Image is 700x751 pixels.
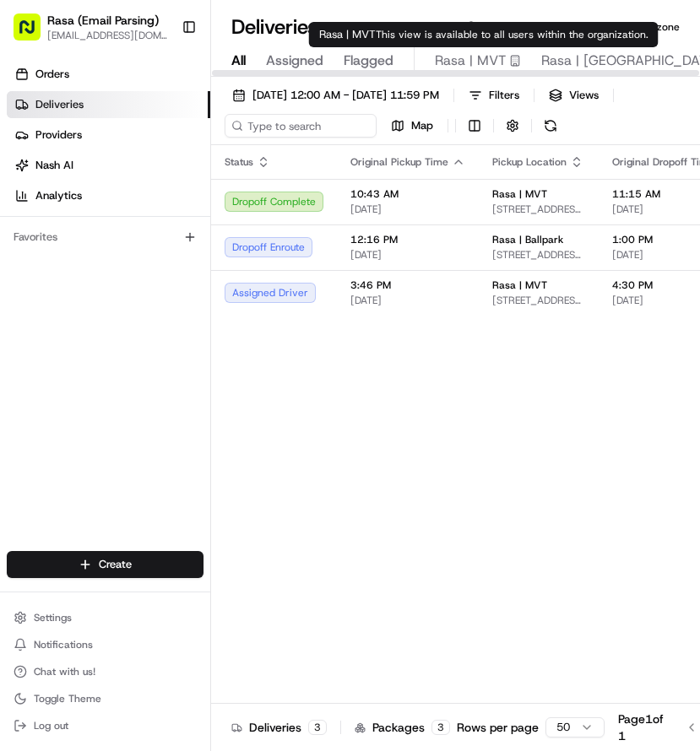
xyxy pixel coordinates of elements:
[350,203,465,216] span: [DATE]
[35,97,84,112] span: Deliveries
[143,379,156,392] div: 💻
[34,611,72,624] span: Settings
[344,51,393,71] span: Flagged
[231,719,327,736] div: Deliveries
[461,84,527,107] button: Filters
[35,188,82,203] span: Analytics
[431,720,450,735] div: 3
[143,262,149,275] span: •
[376,28,648,41] span: This view is available to all users within the organization.
[225,155,253,169] span: Status
[35,158,73,173] span: Nash AI
[492,248,585,262] span: [STREET_ADDRESS][US_STATE]
[308,720,327,735] div: 3
[569,88,599,103] span: Views
[44,109,279,127] input: Clear
[489,88,519,103] span: Filters
[17,291,44,318] img: Liam S.
[7,551,203,578] button: Create
[350,233,465,246] span: 12:16 PM
[17,219,108,233] div: Past conversations
[492,187,547,201] span: Rasa | MVT
[231,51,246,71] span: All
[10,370,136,401] a: 📗Knowledge Base
[52,307,137,321] span: [PERSON_NAME]
[231,14,317,41] h1: Deliveries
[76,178,232,192] div: We're available if you need us!
[17,68,307,95] p: Welcome 👋
[160,377,271,394] span: API Documentation
[7,633,203,656] button: Notifications
[435,51,506,71] span: Rasa | MVT
[17,379,30,392] div: 📗
[7,122,210,149] a: Providers
[35,127,82,143] span: Providers
[149,307,184,321] span: [DATE]
[7,152,210,179] a: Nash AI
[492,278,547,292] span: Rasa | MVT
[34,665,95,678] span: Chat with us!
[34,638,93,651] span: Notifications
[355,719,450,736] div: Packages
[309,22,659,47] div: Rasa | MVT
[7,660,203,683] button: Chat with us!
[618,710,664,744] div: Page 1 of 1
[7,224,203,251] div: Favorites
[35,161,66,192] img: 1724597045416-56b7ee45-8013-43a0-a6f9-03cb97ddad50
[99,557,132,572] span: Create
[7,714,203,737] button: Log out
[225,84,447,107] button: [DATE] 12:00 AM - [DATE] 11:59 PM
[7,61,210,88] a: Orders
[350,155,448,169] span: Original Pickup Time
[76,161,277,178] div: Start new chat
[492,294,585,307] span: [STREET_ADDRESS][US_STATE]
[350,278,465,292] span: 3:46 PM
[7,687,203,710] button: Toggle Theme
[411,118,433,133] span: Map
[492,203,585,216] span: [STREET_ADDRESS][US_STATE]
[47,12,159,29] button: Rasa (Email Parsing)
[17,161,47,192] img: 1736555255976-a54dd68f-1ca7-489b-9aae-adbdc363a1c4
[34,692,101,705] span: Toggle Theme
[350,294,465,307] span: [DATE]
[457,719,539,736] p: Rows per page
[119,418,204,431] a: Powered byPylon
[262,216,307,236] button: See all
[34,262,47,276] img: 1736555255976-a54dd68f-1ca7-489b-9aae-adbdc363a1c4
[492,233,563,246] span: Rasa | Ballpark
[47,29,168,42] button: [EMAIL_ADDRESS][DOMAIN_NAME]
[17,246,44,273] img: Klarizel Pensader
[17,17,51,51] img: Nash
[7,91,210,118] a: Deliveries
[350,248,465,262] span: [DATE]
[52,262,139,275] span: Klarizel Pensader
[383,114,441,138] button: Map
[350,187,465,201] span: 10:43 AM
[7,182,210,209] a: Analytics
[541,84,606,107] button: Views
[34,308,47,321] img: 1736555255976-a54dd68f-1ca7-489b-9aae-adbdc363a1c4
[35,67,69,82] span: Orders
[34,377,129,394] span: Knowledge Base
[480,20,680,34] span: All times are displayed using EDT timezone
[7,606,203,629] button: Settings
[225,114,377,138] input: Type to search
[252,88,439,103] span: [DATE] 12:00 AM - [DATE] 11:59 PM
[136,370,278,401] a: 💻API Documentation
[287,166,307,186] button: Start new chat
[539,114,562,138] button: Refresh
[34,719,68,732] span: Log out
[492,155,567,169] span: Pickup Location
[266,51,323,71] span: Assigned
[7,7,175,47] button: Rasa (Email Parsing)[EMAIL_ADDRESS][DOMAIN_NAME]
[152,262,187,275] span: [DATE]
[168,419,204,431] span: Pylon
[140,307,146,321] span: •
